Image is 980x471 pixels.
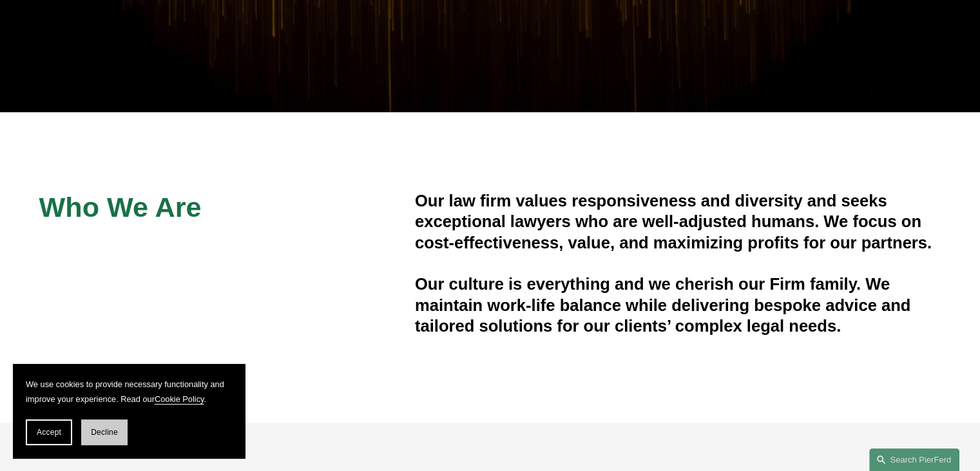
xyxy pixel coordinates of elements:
h4: Our law firm values responsiveness and diversity and seeks exceptional lawyers who are well-adjus... [415,190,941,253]
a: Search this site [869,448,959,471]
button: Accept [26,419,72,445]
h4: Our culture is everything and we cherish our Firm family. We maintain work-life balance while del... [415,274,941,336]
a: Cookie Policy [155,394,204,404]
section: Cookie banner [13,364,245,458]
button: Decline [81,419,128,445]
span: Who We Are [39,192,202,223]
span: Accept [37,428,61,437]
span: Decline [91,428,118,437]
p: We use cookies to provide necessary functionality and improve your experience. Read our . [26,377,232,406]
